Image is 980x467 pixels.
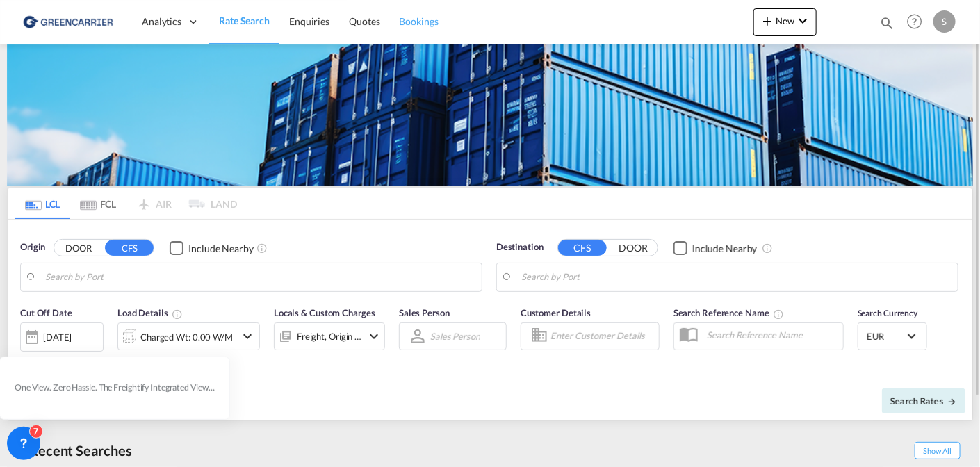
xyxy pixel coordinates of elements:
div: S [933,10,956,33]
div: Freight Origin Destination [297,327,362,346]
button: DOOR [54,240,103,256]
md-checkbox: Checkbox No Ink [170,240,254,255]
span: Sales Person [399,307,450,318]
md-select: Select Currency: € EUREuro [865,326,920,346]
md-icon: icon-magnify [879,15,895,31]
span: Search Reference Name [673,307,784,318]
md-icon: Chargeable Weight [172,309,183,320]
input: Enter Customer Details [550,326,655,347]
span: Show All [915,442,961,459]
button: DOOR [609,240,658,256]
div: Origin DOOR CFS Checkbox No InkUnchecked: Ignores neighbouring ports when fetching rates.Checked ... [8,220,972,420]
md-icon: icon-chevron-down [366,328,382,345]
button: Search Ratesicon-arrow-right [882,388,965,413]
div: [DATE] [43,331,72,343]
md-icon: icon-plus 400-fg [759,13,776,29]
div: Include Nearby [188,242,254,256]
div: Freight Origin Destinationicon-chevron-down [274,322,385,350]
md-icon: Unchecked: Ignores neighbouring ports when fetching rates.Checked : Includes neighbouring ports w... [762,243,773,254]
button: icon-plus 400-fgNewicon-chevron-down [753,8,817,36]
span: Destination [496,240,544,254]
md-icon: icon-arrow-right [947,397,957,407]
div: Charged Wt: 0.00 W/Micon-chevron-down [117,322,260,350]
md-select: Sales Person [429,326,482,346]
div: Recent Searches [7,435,138,466]
span: Bookings [400,15,439,27]
img: GreenCarrierFCL_LCL.png [7,44,973,186]
span: Search Currency [858,308,918,318]
span: Help [903,10,926,33]
span: Analytics [142,15,181,28]
md-tab-item: FCL [70,188,126,219]
md-icon: icon-chevron-down [239,328,256,345]
span: Quotes [349,15,379,27]
span: Customer Details [521,307,591,318]
span: Load Details [117,307,183,318]
span: Search Rates [890,395,957,407]
div: Include Nearby [692,242,758,256]
span: Locals & Custom Charges [274,307,375,318]
button: CFS [558,240,607,256]
span: Enquiries [289,15,329,27]
md-pagination-wrapper: Use the left and right arrow keys to navigate between tabs [15,188,237,219]
span: EUR [867,330,906,343]
input: Search by Port [521,267,951,288]
span: New [759,15,811,26]
md-tab-item: LCL [15,188,70,219]
div: icon-magnify [879,15,895,36]
div: Charged Wt: 0.00 W/M [140,327,233,347]
span: Origin [20,240,45,254]
md-icon: icon-chevron-down [794,13,811,29]
input: Search by Port [45,267,475,288]
div: Help [903,10,933,35]
span: Cut Off Date [20,307,72,318]
input: Search Reference Name [700,325,843,345]
button: CFS [105,240,154,256]
span: Rate Search [219,15,270,26]
md-icon: Your search will be saved by the below given name [773,309,784,320]
md-icon: Unchecked: Ignores neighbouring ports when fetching rates.Checked : Includes neighbouring ports w... [256,243,268,254]
md-checkbox: Checkbox No Ink [673,240,758,255]
img: e39c37208afe11efa9cb1d7a6ea7d6f5.png [21,6,115,38]
div: [DATE] [20,322,104,352]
